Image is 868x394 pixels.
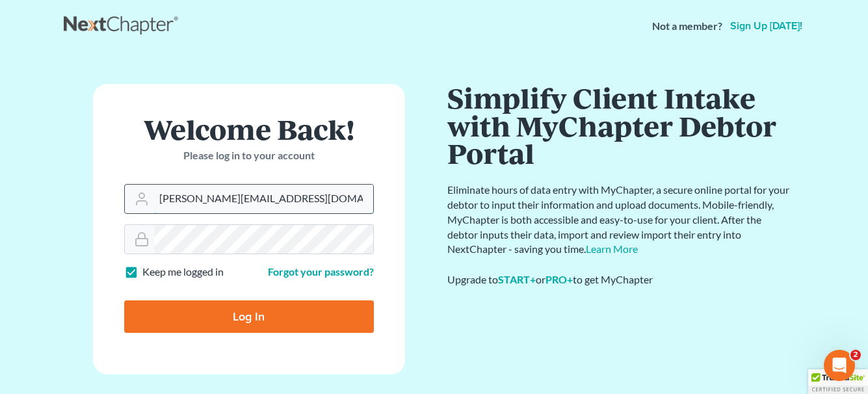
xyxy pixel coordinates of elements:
a: START+ [498,273,536,285]
p: Please log in to your account [124,148,374,163]
a: Learn More [586,243,638,255]
input: Email Address [154,185,373,213]
a: PRO+ [546,273,573,285]
div: Upgrade to or to get MyChapter [447,272,792,287]
a: Sign up [DATE]! [728,21,805,31]
label: Keep me logged in [142,265,224,280]
h1: Simplify Client Intake with MyChapter Debtor Portal [447,84,792,167]
input: Log In [124,300,374,333]
a: Forgot your password? [268,265,374,278]
p: Eliminate hours of data entry with MyChapter, a secure online portal for your debtor to input the... [447,183,792,257]
iframe: Intercom live chat [824,350,855,381]
div: TrustedSite Certified [808,369,868,394]
span: 2 [850,350,861,360]
h1: Welcome Back! [124,115,374,143]
strong: Not a member? [652,19,722,34]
